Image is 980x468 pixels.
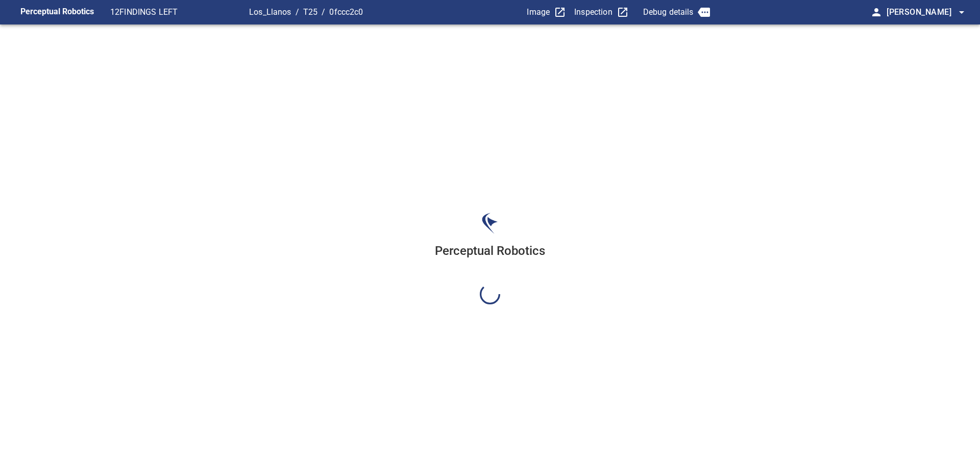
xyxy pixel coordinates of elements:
[955,6,968,18] span: arrow_drop_down
[110,6,249,18] p: 12 FINDINGS LEFT
[435,242,545,284] div: Perceptual Robotics
[643,6,694,18] p: Debug details
[870,6,883,18] span: person
[527,6,550,18] p: Image
[574,6,629,18] a: Inspection
[482,213,498,234] img: pr
[883,2,968,22] button: [PERSON_NAME]
[574,6,612,18] p: Inspection
[527,6,566,18] a: Image
[303,7,317,17] a: T25
[249,6,291,18] p: Los_Llanos
[322,6,325,18] span: /
[20,4,94,20] figcaption: Perceptual Robotics
[887,5,968,19] span: [PERSON_NAME]
[329,7,363,17] a: 0fccc2c0
[296,6,299,18] span: /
